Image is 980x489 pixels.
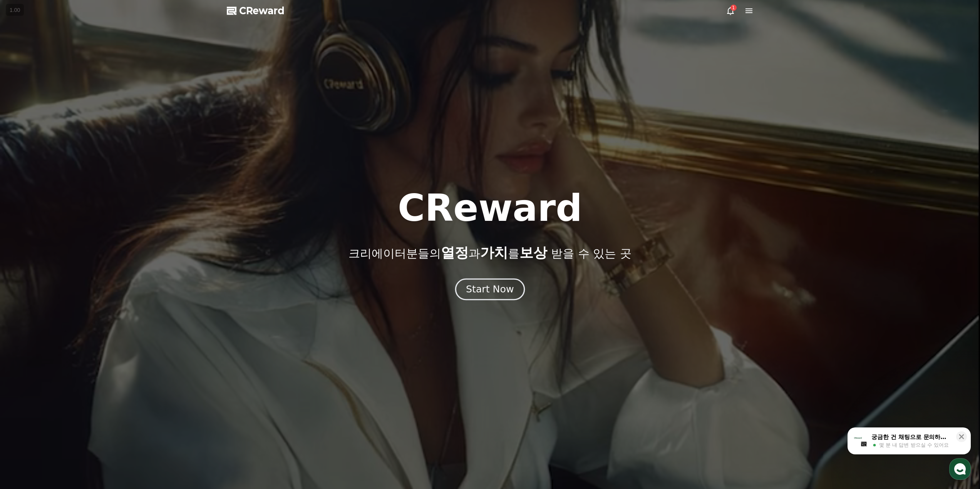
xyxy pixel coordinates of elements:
[70,256,80,262] span: 대화
[119,255,128,262] span: 설정
[51,244,99,263] a: 대화
[519,245,547,260] span: 보상
[99,244,148,263] a: 설정
[239,5,285,17] span: CReward
[227,5,285,17] a: CReward
[730,5,737,11] div: 1
[441,245,469,260] span: 열정
[466,283,514,296] div: Start Now
[2,244,51,263] a: 홈
[398,190,582,227] h1: CReward
[455,278,525,300] button: Start Now
[457,287,523,294] a: Start Now
[24,255,29,262] span: 홈
[726,6,735,15] a: 1
[348,245,631,260] p: 크리에이터분들의 과 를 받을 수 있는 곳
[480,245,508,260] span: 가치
